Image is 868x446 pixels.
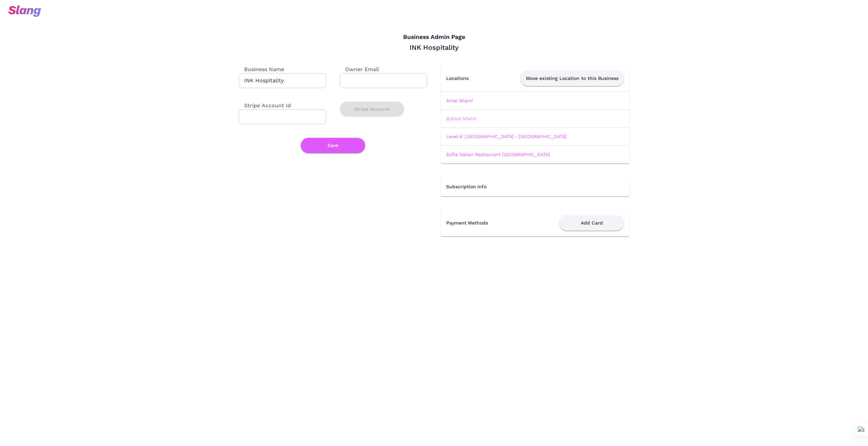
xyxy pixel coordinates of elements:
[441,177,629,196] th: Subscription Info
[446,134,567,139] a: Level 6 | [GEOGRAPHIC_DATA] - [GEOGRAPHIC_DATA]
[340,106,404,111] a: Stripe Account
[559,215,624,231] button: Add Card
[441,210,518,236] th: Payment Methods
[446,152,550,157] a: Sofia Italian Restaurant [GEOGRAPHIC_DATA]
[559,220,624,225] a: Add Card
[239,102,291,109] label: Stripe Account Id
[441,65,483,92] th: Locations
[239,34,629,41] h4: Business Admin Page
[446,98,473,103] a: Amal Miami
[520,71,624,86] button: Move existing Location to this Business
[239,65,284,73] label: Business Name
[239,43,629,52] div: INK Hospitality
[340,65,379,73] label: Owner Email
[446,116,476,121] a: Byblos Miami
[8,5,41,17] img: svg+xml;base64,PHN2ZyB3aWR0aD0iOTciIGhlaWdodD0iMzQiIHZpZXdCb3g9IjAgMCA5NyAzNCIgZmlsbD0ibm9uZSIgeG...
[301,138,365,153] button: Save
